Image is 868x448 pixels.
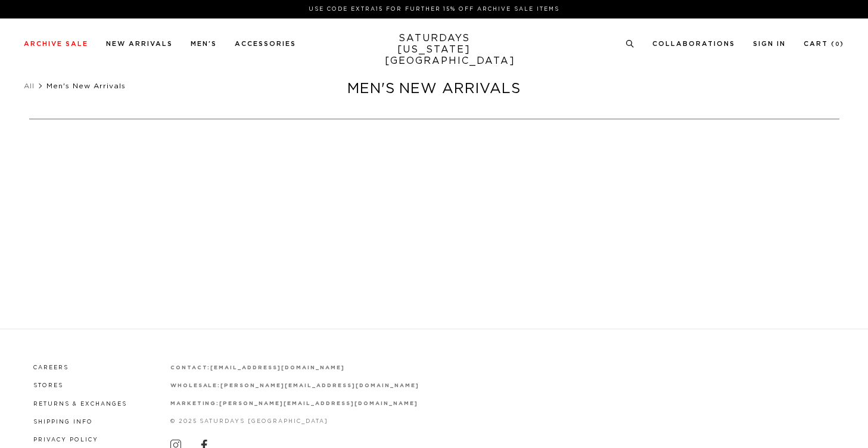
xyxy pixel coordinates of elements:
strong: contact: [170,365,211,370]
a: Archive Sale [24,41,88,47]
a: Collaborations [652,41,735,47]
p: Use Code EXTRA15 for Further 15% Off Archive Sale Items [29,5,839,14]
a: Returns & Exchanges [33,401,127,407]
a: Privacy Policy [33,437,98,443]
a: Cart (0) [804,41,844,47]
a: [EMAIL_ADDRESS][DOMAIN_NAME] [210,365,344,370]
a: All [24,82,35,89]
a: Shipping Info [33,419,93,425]
strong: wholesale: [170,383,221,388]
span: Men's New Arrivals [46,82,126,89]
a: Sign In [753,41,786,47]
a: Stores [33,383,63,388]
a: [PERSON_NAME][EMAIL_ADDRESS][DOMAIN_NAME] [219,401,418,406]
a: [PERSON_NAME][EMAIL_ADDRESS][DOMAIN_NAME] [220,383,419,388]
small: 0 [835,42,840,47]
a: Accessories [235,41,296,47]
p: © 2025 Saturdays [GEOGRAPHIC_DATA] [170,417,419,426]
a: SATURDAYS[US_STATE][GEOGRAPHIC_DATA] [385,33,483,67]
strong: marketing: [170,401,220,406]
a: New Arrivals [106,41,173,47]
a: Men's [191,41,217,47]
a: Careers [33,365,69,370]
